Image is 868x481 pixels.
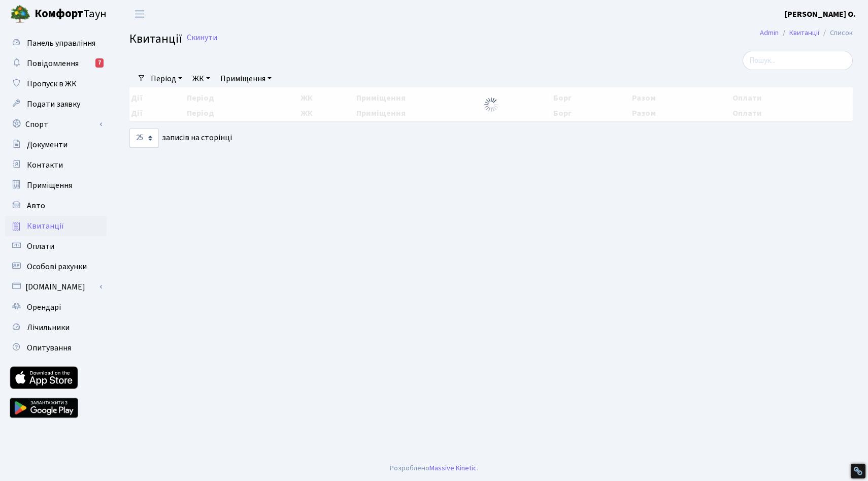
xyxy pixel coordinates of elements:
a: Авто [5,196,107,216]
a: Лічильники [5,317,107,338]
a: Massive Kinetic [429,463,477,473]
span: Особові рахунки [27,261,87,272]
a: Приміщення [5,175,107,196]
a: Особові рахунки [5,256,107,277]
a: Панель управління [5,33,107,53]
span: Орендарі [27,302,61,313]
a: Скинути [187,33,217,43]
a: Період [147,70,186,87]
b: Комфорт [35,6,83,22]
a: Повідомлення7 [5,53,107,74]
span: Квитанції [129,30,182,48]
div: Розроблено . [390,463,478,474]
li: Список [819,27,853,39]
span: Документи [27,139,68,150]
span: Лічильники [27,322,70,333]
img: logo.png [10,4,30,24]
a: [PERSON_NAME] О. [785,8,856,20]
span: Пропуск в ЖК [27,78,77,89]
span: Приміщення [27,180,72,191]
a: Спорт [5,114,107,135]
input: Пошук... [743,51,853,70]
span: Повідомлення [27,58,79,69]
a: Подати заявку [5,94,107,114]
span: Панель управління [27,38,95,49]
b: [PERSON_NAME] О. [785,9,856,20]
a: Admin [760,27,779,38]
a: Контакти [5,155,107,175]
span: Авто [27,200,45,211]
span: Контакти [27,159,63,171]
button: Переключити навігацію [127,6,152,22]
span: Таун [35,6,107,23]
span: Подати заявку [27,99,80,110]
nav: breadcrumb [745,22,868,44]
a: Квитанції [5,216,107,236]
div: 7 [95,58,104,68]
a: Пропуск в ЖК [5,74,107,94]
span: Оплати [27,241,54,252]
label: записів на сторінці [129,129,232,148]
a: [DOMAIN_NAME] [5,277,107,297]
div: Restore Info Box &#10;&#10;NoFollow Info:&#10; META-Robots NoFollow: &#09;true&#10; META-Robots N... [853,466,863,476]
span: Опитування [27,342,71,354]
a: Квитанції [789,27,819,38]
a: Оплати [5,236,107,256]
a: Опитування [5,338,107,358]
span: Квитанції [27,220,64,232]
select: записів на сторінці [129,129,159,148]
img: Обробка... [483,97,499,113]
a: Приміщення [216,70,276,87]
a: Орендарі [5,297,107,317]
a: ЖК [188,70,214,87]
a: Документи [5,135,107,155]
